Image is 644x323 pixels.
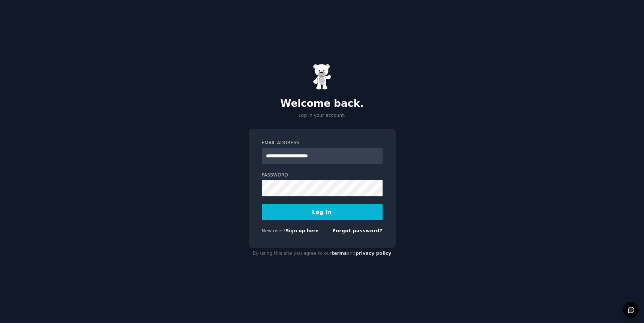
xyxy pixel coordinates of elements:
[262,140,383,147] label: Email Address
[313,64,332,90] img: Gummy Bear
[285,228,318,233] a: Sign up here
[249,98,396,110] h2: Welcome back.
[262,228,286,233] span: New user?
[356,251,392,256] a: privacy policy
[262,204,383,220] button: Log In
[333,228,383,233] a: Forgot password?
[262,172,383,179] label: Password
[249,112,396,119] p: Log in your account.
[249,248,396,260] div: By using this site you agree to our and
[332,251,347,256] a: terms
